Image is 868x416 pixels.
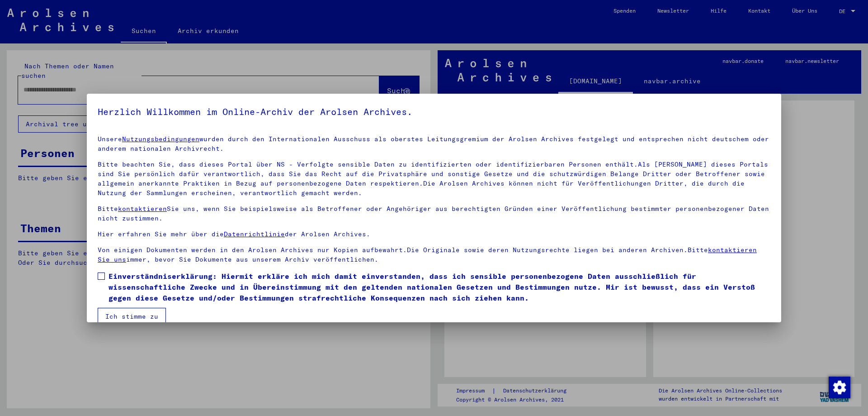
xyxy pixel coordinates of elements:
[224,230,285,238] a: Datenrichtlinie
[98,134,770,153] p: Unsere wurden durch den Internationalen Ausschuss als oberstes Leitungsgremium der Arolsen Archiv...
[122,135,199,143] a: Nutzungsbedingungen
[98,105,770,119] h5: Herzlich Willkommen im Online-Archiv der Arolsen Archives.
[829,377,850,398] img: Zustimmung ändern
[98,308,166,325] button: Ich stimme zu
[118,205,167,213] a: kontaktieren
[98,246,757,263] a: kontaktieren Sie uns
[98,230,770,239] p: Hier erfahren Sie mehr über die der Arolsen Archives.
[98,204,770,223] p: Bitte Sie uns, wenn Sie beispielsweise als Betroffener oder Angehöriger aus berechtigten Gründen ...
[98,160,770,198] p: Bitte beachten Sie, dass dieses Portal über NS - Verfolgte sensible Daten zu identifizierten oder...
[98,245,770,264] p: Von einigen Dokumenten werden in den Arolsen Archives nur Kopien aufbewahrt.Die Originale sowie d...
[108,271,770,303] span: Einverständniserklärung: Hiermit erkläre ich mich damit einverstanden, dass ich sensible personen...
